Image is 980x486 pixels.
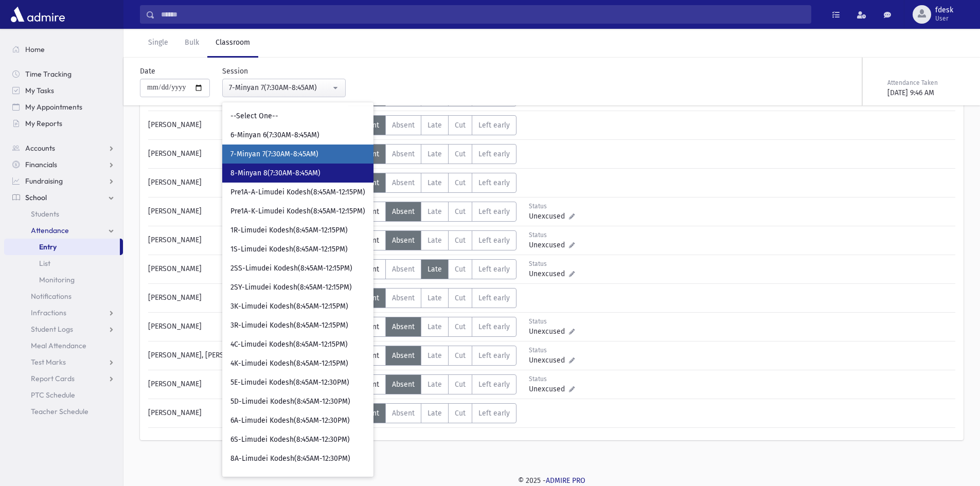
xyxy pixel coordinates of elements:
span: Time Tracking [25,69,72,79]
span: Late [427,294,442,302]
div: [PERSON_NAME] [143,288,347,308]
div: AttTypes [347,288,516,308]
span: 3R-Limudei Kodesh(8:45AM-12:15PM) [230,320,348,331]
div: AttTypes [347,374,516,394]
span: 6S-Limudei Kodesh(8:45AM-12:30PM) [230,435,350,445]
span: Absent [392,121,415,130]
span: Accounts [25,143,55,153]
div: [PERSON_NAME] [143,374,347,394]
label: Session [222,66,248,77]
span: Cut [455,207,466,216]
span: Cut [455,150,466,158]
span: Cut [455,178,466,187]
div: AttTypes [347,173,516,193]
div: AttTypes [347,230,516,250]
div: Status [529,230,575,240]
span: Absent [392,150,415,158]
a: Test Marks [4,354,123,370]
div: Status [529,346,575,355]
a: School [4,189,123,206]
span: Late [427,265,442,274]
div: Status [529,259,575,268]
span: 4C-Limudei Kodesh(8:45AM-12:15PM) [230,339,348,350]
span: Entry [39,242,57,251]
span: Cut [455,236,466,245]
button: 7-Minyan 7(7:30AM-8:45AM) [222,79,346,97]
span: Absent [392,236,415,245]
div: [PERSON_NAME] [143,403,347,423]
div: [PERSON_NAME] [143,259,347,279]
a: Bulk [176,29,207,58]
span: My Tasks [25,86,54,95]
a: Fundraising [4,173,123,189]
a: Report Cards [4,370,123,387]
a: PTC Schedule [4,387,123,403]
span: Left early [478,236,510,245]
span: Financials [25,160,57,169]
span: Late [427,236,442,245]
span: Absent [392,322,415,331]
span: Pre1A-K-Limudei Kodesh(8:45AM-12:15PM) [230,206,365,217]
a: Notifications [4,288,123,304]
div: AttTypes [347,144,516,164]
span: My Appointments [25,102,82,112]
span: --Select One-- [230,111,278,121]
span: Left early [478,121,510,130]
span: Absent [392,409,415,418]
div: AttTypes [347,202,516,222]
span: PTC Schedule [31,390,75,400]
span: Students [31,209,59,219]
span: Absent [392,294,415,302]
span: fdesk [935,6,953,14]
div: © 2025 - [140,475,964,486]
span: Unexcused [529,268,569,279]
span: School [25,193,47,202]
span: 5E-Limudei Kodesh(8:45AM-12:30PM) [230,377,349,388]
input: Search [155,5,811,24]
span: Cut [455,121,466,130]
span: Infractions [31,308,66,317]
span: Unexcused [529,384,569,394]
span: 8W-Limudei Kodesh(8:45AM-12:30PM) [230,473,352,483]
div: AttTypes [347,115,516,135]
a: Accounts [4,140,123,156]
span: Unexcused [529,211,569,222]
a: Time Tracking [4,66,123,82]
div: AttTypes [347,317,516,337]
span: 8A-Limudei Kodesh(8:45AM-12:30PM) [230,454,350,464]
div: Attendance Taken [887,78,961,87]
div: [PERSON_NAME] [143,173,347,193]
label: Date [140,66,155,77]
span: Cut [455,294,466,302]
span: 4K-Limudei Kodesh(8:45AM-12:15PM) [230,358,348,369]
span: 1S-Limudei Kodesh(8:45AM-12:15PM) [230,244,348,255]
a: Teacher Schedule [4,403,123,420]
span: Absent [392,351,415,360]
div: AttTypes [347,346,516,366]
div: [PERSON_NAME] [143,230,347,250]
span: Left early [478,351,510,360]
span: Late [427,351,442,360]
a: Student Logs [4,321,123,337]
div: [PERSON_NAME] [143,144,347,164]
div: Status [529,317,575,326]
a: My Appointments [4,99,123,115]
span: Cut [455,265,466,274]
span: Late [427,121,442,130]
span: Late [427,150,442,158]
img: AdmirePro [8,4,67,25]
a: Attendance [4,222,123,239]
span: 7-Minyan 7(7:30AM-8:45AM) [230,149,318,159]
span: Cut [455,322,466,331]
span: Report Cards [31,374,75,383]
span: Meal Attendance [31,341,86,350]
span: 1R-Limudei Kodesh(8:45AM-12:15PM) [230,225,348,236]
span: Absent [392,380,415,389]
a: Infractions [4,304,123,321]
a: Entry [4,239,120,255]
span: Home [25,45,45,54]
div: [PERSON_NAME], [PERSON_NAME] [143,346,347,366]
a: Single [140,29,176,58]
a: Classroom [207,29,258,58]
span: 6-Minyan 6(7:30AM-8:45AM) [230,130,319,140]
